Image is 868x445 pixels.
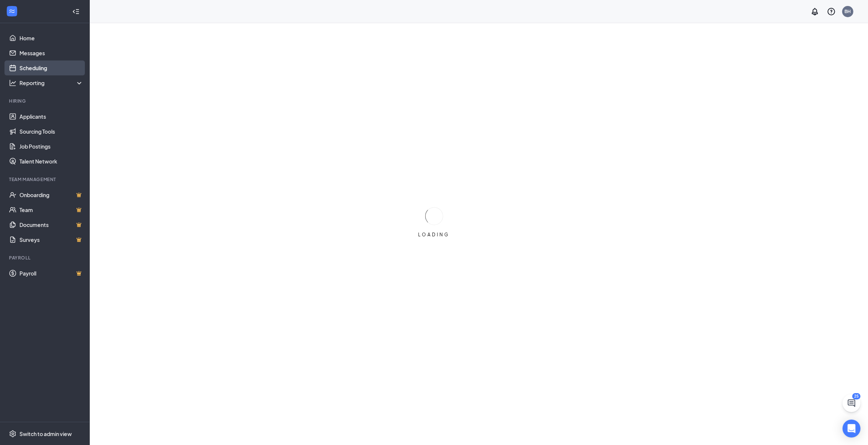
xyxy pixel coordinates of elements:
[19,202,83,217] a: TeamCrown
[19,232,83,247] a: SurveysCrown
[843,420,861,438] div: Open Intercom Messenger
[415,231,453,238] div: LOADING
[72,8,80,15] svg: Collapse
[9,79,16,87] svg: Analysis
[19,139,83,154] a: Job Postings
[8,7,16,15] svg: WorkstreamLogo
[9,176,82,183] div: Team Management
[9,255,82,261] div: Payroll
[19,124,83,139] a: Sourcing Tools
[852,393,861,399] div: 25
[19,46,83,60] a: Messages
[19,154,83,169] a: Talent Network
[19,109,83,124] a: Applicants
[9,98,82,104] div: Hiring
[19,60,83,75] a: Scheduling
[19,79,84,87] div: Reporting
[19,430,72,438] div: Switch to admin view
[827,7,836,16] svg: QuestionInfo
[810,7,819,16] svg: Notifications
[19,217,83,232] a: DocumentsCrown
[847,399,856,408] svg: ChatActive
[845,8,851,15] div: BH
[843,394,861,412] button: ChatActive
[19,187,83,202] a: OnboardingCrown
[9,430,16,438] svg: Settings
[19,31,83,46] a: Home
[19,266,83,281] a: PayrollCrown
